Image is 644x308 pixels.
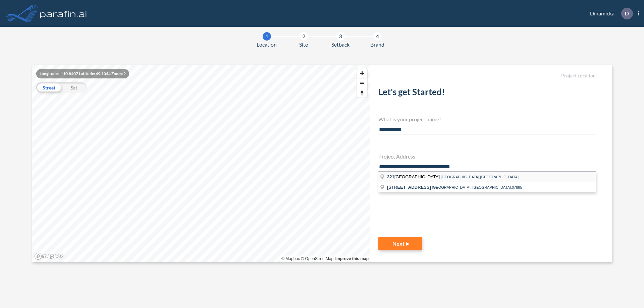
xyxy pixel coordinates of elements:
div: Sat [61,82,87,93]
a: OpenStreetMap [301,256,333,261]
canvas: Map [32,65,370,262]
button: Zoom in [357,68,367,78]
div: Longitude: -110.8407 Latitude: 49.1044 Zoom: 2 [36,69,129,78]
div: 4 [373,32,382,41]
div: 2 [300,32,308,41]
span: Reset bearing to north [357,88,367,98]
a: Mapbox [281,256,300,261]
span: Location [257,41,277,49]
div: Street [36,82,61,93]
span: [GEOGRAPHIC_DATA],[GEOGRAPHIC_DATA] [441,175,519,179]
div: 1 [263,32,271,41]
span: Site [299,41,308,49]
div: Dinamicka [580,8,639,19]
img: logo [39,7,88,20]
h4: Project Address [378,153,596,160]
span: Zoom out [357,78,367,88]
span: Setback [331,41,350,49]
span: Brand [370,41,384,49]
h5: Project Location [378,73,596,79]
a: Improve this map [335,256,369,261]
button: Next [378,237,422,250]
span: 321 [387,174,394,179]
button: Reset bearing to north [357,88,367,98]
span: [GEOGRAPHIC_DATA], [GEOGRAPHIC_DATA],07885 [432,185,522,189]
button: Zoom out [357,78,367,88]
span: [STREET_ADDRESS] [387,185,431,190]
a: Mapbox homepage [34,252,64,260]
p: D [625,10,629,16]
h2: Let's get Started! [378,87,596,100]
div: 3 [336,32,345,41]
span: [GEOGRAPHIC_DATA] [387,174,441,179]
h4: What is your project name? [378,116,596,122]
